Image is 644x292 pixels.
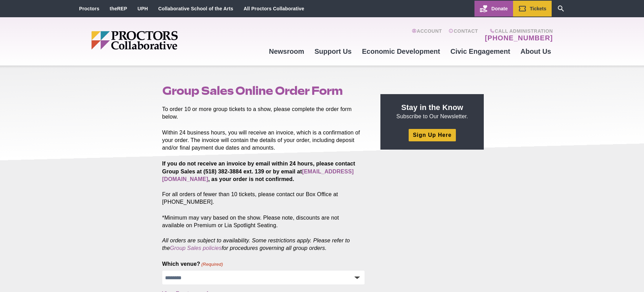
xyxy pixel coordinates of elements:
[110,6,127,11] a: theREP
[513,1,552,17] a: Tickets
[91,31,231,50] img: Proctors logo
[79,6,100,11] a: Proctors
[162,129,365,152] p: Within 24 business hours, you will receive an invoice, which is a confirmation of your order. The...
[485,34,553,42] a: [PHONE_NUMBER]
[530,6,546,11] span: Tickets
[162,214,365,252] p: *Minimum may vary based on the show. Please note, discounts are not available on Premium or Lia S...
[162,105,365,121] p: To order 10 or more group tickets to a show, please complete the order form below.
[401,103,463,112] strong: Stay in the Know
[445,42,515,61] a: Civic Engagement
[170,245,222,251] a: Group Sales policies
[201,261,223,268] span: (Required)
[474,1,513,17] a: Donate
[309,42,357,61] a: Support Us
[483,28,553,34] span: Call Administration
[389,102,476,120] p: Subscribe to Our Newsletter.
[357,42,446,61] a: Economic Development
[162,260,223,268] label: Which venue?
[412,28,442,42] a: Account
[515,42,556,61] a: About Us
[162,160,365,205] p: For all orders of fewer than 10 tickets, please contact our Box Office at [PHONE_NUMBER].
[158,6,233,11] a: Collaborative School of the Arts
[552,1,570,17] a: Search
[162,161,355,182] strong: If you do not receive an invoice by email within 24 hours, please contact Group Sales at (518) 38...
[409,129,456,141] a: Sign Up Here
[137,6,148,11] a: UPH
[162,169,354,182] a: [EMAIL_ADDRESS][DOMAIN_NAME]
[244,6,304,11] a: All Proctors Collaborative
[491,6,508,11] span: Donate
[162,238,350,251] em: All orders are subject to availability. Some restrictions apply. Please refer to the for procedur...
[449,28,478,42] a: Contact
[264,42,309,61] a: Newsroom
[162,84,365,97] h1: Group Sales Online Order Form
